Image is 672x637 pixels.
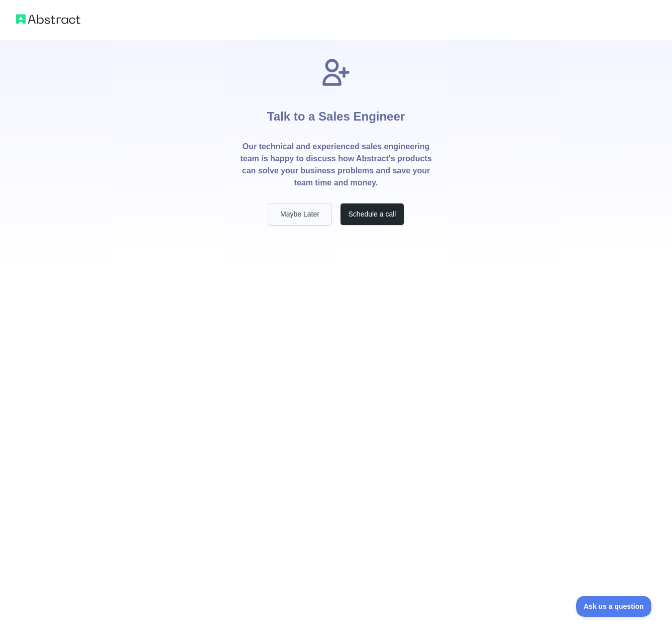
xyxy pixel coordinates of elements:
[267,88,405,141] h1: Talk to a Sales Engineer
[576,596,652,617] iframe: Toggle Customer Support
[240,141,432,189] p: Our technical and experienced sales engineering team is happy to discuss how Abstract's products ...
[268,203,332,226] button: Maybe Later
[16,12,80,26] img: Abstract logo
[340,203,404,226] button: Schedule a call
